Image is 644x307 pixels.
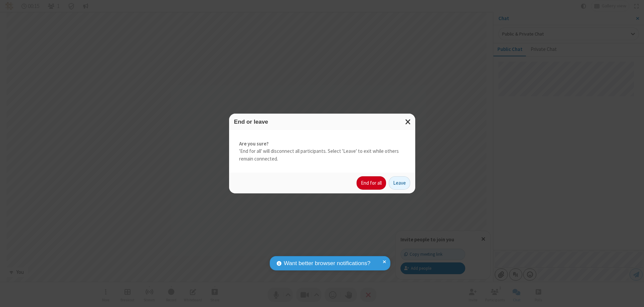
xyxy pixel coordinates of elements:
button: End for all [357,176,386,190]
h3: End or leave [234,119,410,125]
strong: Are you sure? [239,140,405,148]
button: Close modal [401,114,415,130]
button: Leave [389,176,410,190]
div: 'End for all' will disconnect all participants. Select 'Leave' to exit while others remain connec... [229,130,415,173]
span: Want better browser notifications? [284,259,370,268]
